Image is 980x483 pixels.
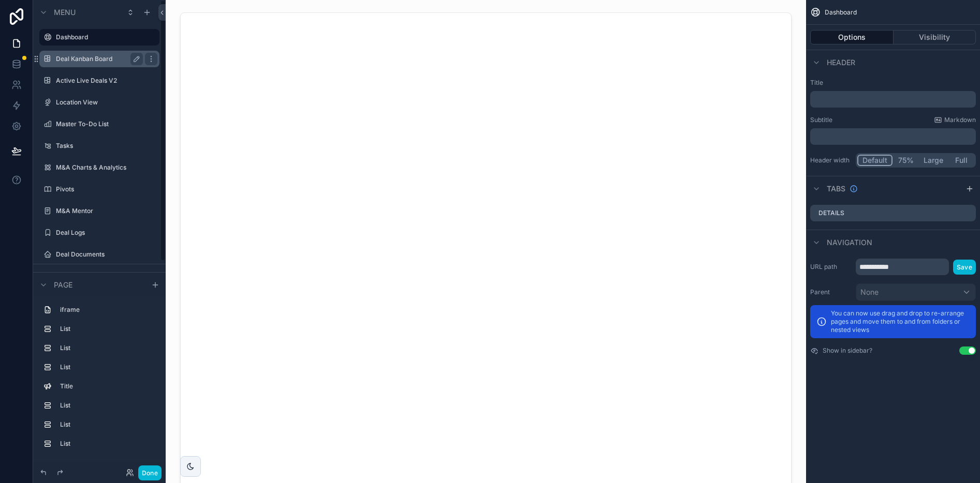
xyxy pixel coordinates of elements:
label: Title [60,382,155,390]
div: scrollable content [810,91,976,108]
label: List [60,420,155,429]
label: Tasks [56,142,157,150]
button: Visibility [894,30,976,44]
label: Parent [810,288,852,296]
label: Header width [810,156,852,164]
button: Large [919,155,948,166]
a: Markdown [934,116,976,124]
button: Done [138,465,162,480]
button: Default [857,155,893,166]
button: Save [953,260,976,275]
label: Deal Logs [56,229,157,237]
label: M&A Mentor [56,207,157,215]
p: You can now use drag and drop to re-arrange pages and move them to and from folders or nested views [831,309,970,334]
label: URL path [810,263,852,271]
span: Page [54,280,72,290]
span: Header [827,57,855,68]
label: Show in sidebar? [823,346,872,355]
span: Menu [54,7,76,18]
label: Deal Kanban Board [56,55,139,63]
span: Tabs [827,184,845,194]
label: Subtitle [810,116,832,124]
span: Navigation [827,237,872,248]
span: Hidden pages [54,271,107,282]
label: List [60,401,155,410]
label: List [60,325,155,333]
label: Pivots [56,185,157,193]
label: Title [810,79,976,87]
div: scrollable content [33,297,166,462]
label: Deal Documents [56,250,157,259]
button: None [856,283,976,301]
label: Location View [56,98,157,107]
label: Details [818,209,844,217]
span: None [860,287,879,297]
button: Full [948,155,974,166]
label: List [60,440,155,448]
label: M&A Charts & Analytics [56,163,157,172]
span: Markdown [944,116,976,124]
div: scrollable content [810,128,976,145]
label: iframe [60,306,155,314]
span: Dashboard [825,8,857,17]
label: List [60,344,155,352]
label: Dashboard [56,33,153,41]
button: Options [810,30,894,44]
label: Master To-Do List [56,120,157,128]
label: List [60,363,155,371]
label: Active Live Deals V2 [56,77,157,85]
button: 75% [893,155,919,166]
